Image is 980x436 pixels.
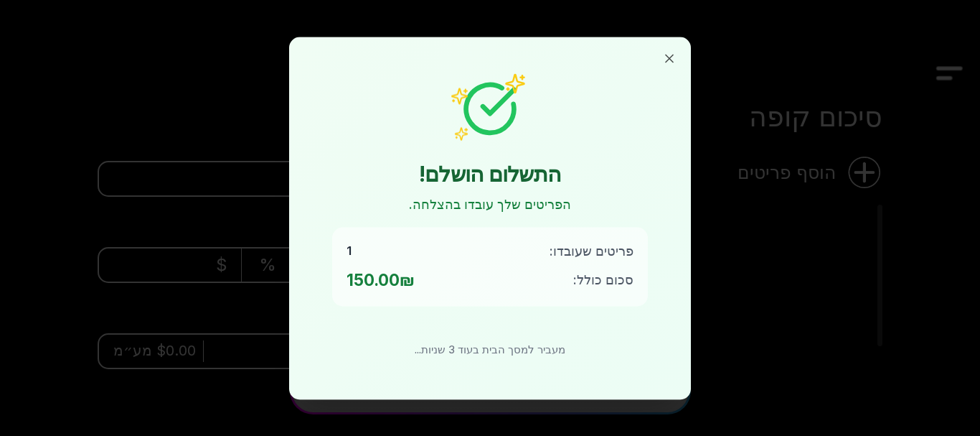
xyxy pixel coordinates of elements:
h2: התשלום הושלם! [419,159,561,187]
p: מעביר למסך הבית בעוד 3 שניות... [415,342,565,356]
span: פריטים שעובדו : [550,241,633,259]
span: 1 [347,241,352,259]
span: 150.00₪ [347,266,415,292]
span: סכום כולל : [573,270,633,288]
p: הפריטים שלך עובדו בהצלחה. [409,195,571,213]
